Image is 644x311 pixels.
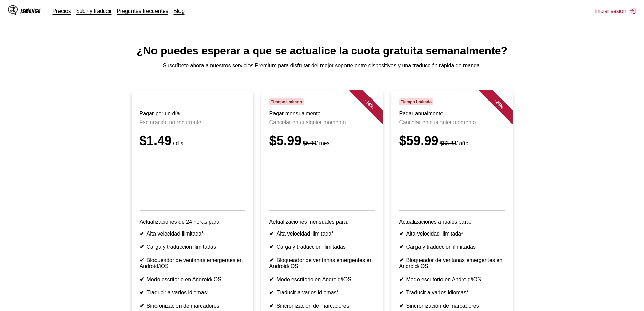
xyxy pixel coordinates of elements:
font: ✔ [269,231,274,237]
font: / día [173,140,184,146]
font: Modo escritorio en Android/iOS [147,276,221,282]
font: $6.99 [303,140,316,146]
img: Logotipo de IsManga [8,5,18,15]
img: desconectar [629,7,636,14]
font: / mes [316,140,330,146]
font: Cancelar en cualquier momento. [399,119,477,125]
font: - [363,98,368,103]
font: - [493,98,498,103]
font: Carga y traducción ilimitadas [406,244,476,250]
font: Alta velocidad ilimitada* [147,231,204,237]
font: $59.99 [399,134,438,148]
font: 28 [495,99,502,107]
font: IsManga [20,8,41,14]
font: ✔ [399,244,404,250]
font: Traducir a varios idiomas* [406,290,469,295]
iframe: PayPal [399,156,505,201]
font: Carga y traducción ilimitadas [147,244,216,250]
a: Preguntas frecuentes [117,7,168,14]
iframe: PayPal [140,156,245,201]
font: ✔ [269,303,274,309]
font: ✔ [140,276,144,282]
font: ✔ [140,231,144,237]
font: Pagar por un día [140,111,180,116]
font: Facturación no recurrente [140,119,201,125]
font: Bloqueador de ventanas emergentes en Android/iOS [269,257,373,269]
font: $1.49 [140,134,172,148]
font: Tiempo limitado [271,99,302,104]
font: Actualizaciones anuales para: [399,219,471,225]
font: 14 [365,99,372,107]
font: Tiempo limitado [401,99,432,104]
font: $83.88 [440,140,456,146]
font: Modo escritorio en Android/iOS [277,276,351,282]
font: Sincronización de marcadores [406,303,479,309]
font: % [498,103,505,110]
iframe: PayPal [269,156,375,201]
font: ¿No puedes esperar a que se actualice la cuota gratuita semanalmente? [137,45,507,57]
font: $5.99 [269,134,302,148]
font: Alta velocidad ilimitada* [406,231,463,237]
button: Iniciar sesión [595,7,636,14]
font: ✔ [269,257,274,263]
font: Pagar mensualmente [269,111,321,116]
font: ✔ [399,231,404,237]
font: Traducir a varios idiomas* [277,290,339,295]
font: ✔ [399,276,404,282]
a: Logotipo de IsMangaIsManga [8,5,53,16]
font: ✔ [399,303,404,309]
font: Pagar anualmente [399,111,444,116]
font: Cancelar en cualquier momento. [269,119,348,125]
font: ✔ [140,257,144,263]
font: Iniciar sesión [595,7,626,14]
font: Actualizaciones mensuales para: [269,219,349,225]
font: ✔ [140,244,144,250]
font: Bloqueador de ventanas emergentes en Android/iOS [399,257,503,269]
font: ✔ [269,276,274,282]
font: Modo escritorio en Android/iOS [406,276,481,282]
font: Actualizaciones de 24 horas para: [140,219,221,225]
font: Bloqueador de ventanas emergentes en Android/iOS [140,257,243,269]
font: ✔ [269,290,274,295]
font: ✔ [399,257,404,263]
font: ✔ [140,290,144,295]
font: Carga y traducción ilimitadas [277,244,346,250]
a: Blog [174,7,185,14]
font: / año [456,140,469,146]
font: ✔ [140,303,144,309]
font: Suscríbete ahora a nuestros servicios Premium para disfrutar del mejor soporte entre dispositivos... [163,63,481,68]
font: ✔ [269,244,274,250]
font: % [368,103,375,110]
a: Precios [53,7,71,14]
a: Subir y traducir [76,7,112,14]
font: Alta velocidad ilimitada* [277,231,334,237]
font: Traducir a varios idiomas* [147,290,209,295]
font: ✔ [399,290,404,295]
font: Sincronización de marcadores [277,303,349,309]
font: Sincronización de marcadores [147,303,219,309]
